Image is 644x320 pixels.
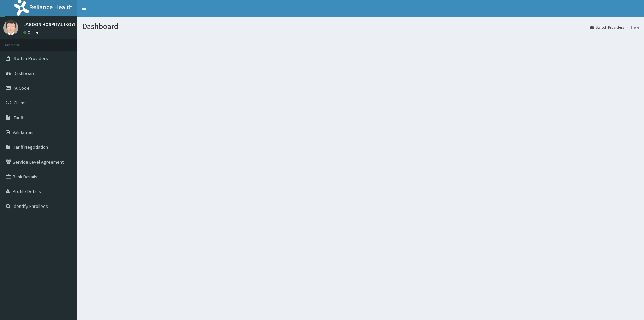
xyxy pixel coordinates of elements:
[590,24,624,30] a: Switch Providers
[625,24,639,30] li: Here
[14,55,48,61] span: Switch Providers
[14,144,48,150] span: Tariff Negotiation
[23,22,75,27] p: LAGOON HOSPITAL IKOYI
[3,20,18,35] img: User Image
[23,30,40,35] a: Online
[14,100,27,106] span: Claims
[14,115,26,121] span: Tariffs
[82,22,639,31] h1: Dashboard
[14,70,36,76] span: Dashboard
